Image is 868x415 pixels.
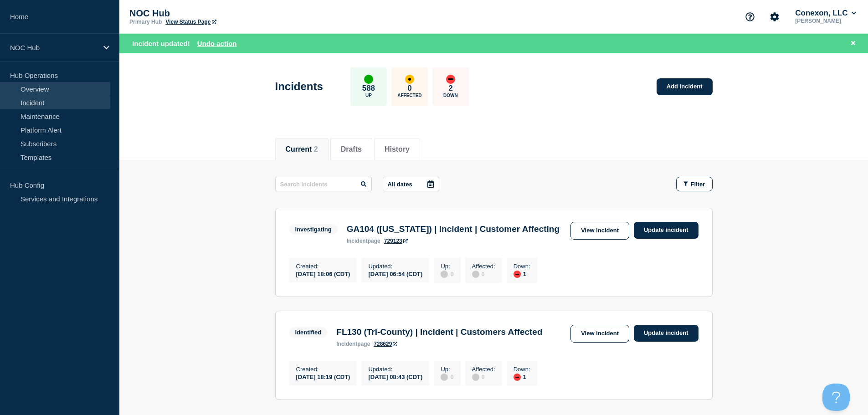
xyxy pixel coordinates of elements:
[362,84,375,93] p: 588
[407,84,411,93] p: 0
[441,270,453,278] div: 0
[336,327,542,337] h3: FL130 (Tri-County) | Incident | Customers Affected
[514,263,530,270] p: Down :
[793,18,858,24] p: [PERSON_NAME]
[740,7,760,26] button: Support
[296,263,350,270] p: Created :
[129,8,312,19] p: NOC Hub
[570,222,629,240] a: View incident
[275,80,323,93] h1: Incidents
[691,181,705,188] span: Filter
[336,341,370,347] p: page
[514,270,530,278] div: 1
[286,145,318,154] button: Current 2
[472,271,479,278] div: disabled
[676,177,713,191] button: Filter
[165,19,216,25] a: View Status Page
[336,341,357,347] span: incident
[364,75,373,84] div: up
[441,263,453,270] p: Up :
[296,270,350,277] div: [DATE] 18:06 (CDT)
[472,263,495,270] p: Affected :
[197,40,237,47] button: Undo action
[388,181,412,188] p: All dates
[296,366,350,373] p: Created :
[368,270,422,277] div: [DATE] 06:54 (CDT)
[384,238,408,244] a: 729123
[368,366,422,373] p: Updated :
[514,366,530,373] p: Down :
[570,325,629,343] a: View incident
[514,271,521,278] div: down
[657,78,713,95] a: Add incident
[514,373,530,381] div: 1
[441,271,448,278] div: disabled
[296,373,350,380] div: [DATE] 18:19 (CDT)
[10,44,98,51] p: NOC Hub
[341,145,362,154] button: Drafts
[368,263,422,270] p: Updated :
[472,270,495,278] div: 0
[793,9,858,18] button: Conexon, LLC
[472,373,495,381] div: 0
[383,177,439,191] button: All dates
[132,40,190,47] span: Incident updated!
[374,341,397,347] a: 728629
[634,325,699,342] a: Update incident
[446,75,455,84] div: down
[289,224,338,235] span: Investigating
[314,145,318,153] span: 2
[347,224,560,234] h3: GA104 ([US_STATE]) | Incident | Customer Affecting
[365,93,372,98] p: Up
[275,177,372,191] input: Search incidents
[634,222,699,239] a: Update incident
[448,84,452,93] p: 2
[347,238,368,244] span: incident
[397,93,421,98] p: Affected
[765,7,784,26] button: Account settings
[129,19,162,25] p: Primary Hub
[472,366,495,373] p: Affected :
[289,327,328,338] span: Identified
[472,374,479,381] div: disabled
[368,373,422,380] div: [DATE] 08:43 (CDT)
[443,93,458,98] p: Down
[347,238,380,244] p: page
[441,374,448,381] div: disabled
[405,75,414,84] div: affected
[441,366,453,373] p: Up :
[822,384,850,411] iframe: Help Scout Beacon - Open
[385,145,410,154] button: History
[441,373,453,381] div: 0
[514,374,521,381] div: down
